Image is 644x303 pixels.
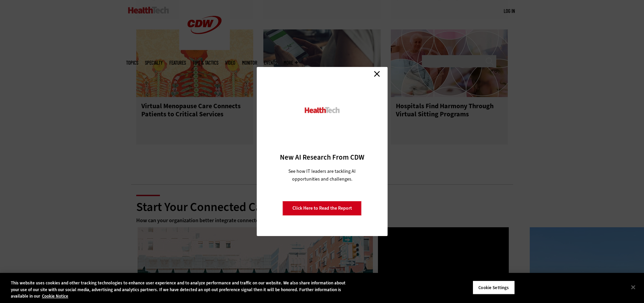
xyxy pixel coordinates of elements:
[268,153,376,162] h3: New AI Research From CDW
[42,293,68,299] a: More information about your privacy
[304,107,340,114] img: HealthTech_0.png
[473,280,515,295] button: Cookie Settings
[11,280,354,300] div: This website uses cookies and other tracking technologies to enhance user experience and to analy...
[283,201,362,216] a: Click Here to Read the Report
[626,280,641,295] button: Close
[372,69,382,79] a: Close
[280,167,364,183] p: See how IT leaders are tackling AI opportunities and challenges.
